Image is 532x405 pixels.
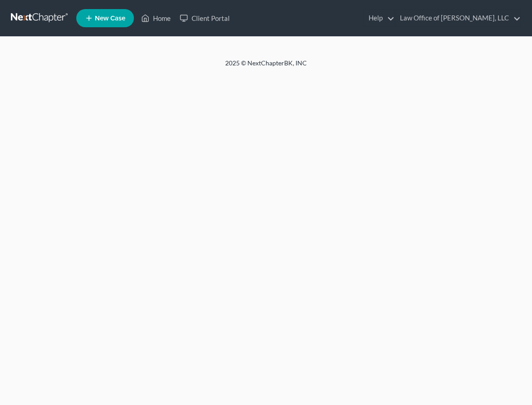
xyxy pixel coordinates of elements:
[48,59,484,75] div: 2025 © NextChapterBK, INC
[364,10,394,26] a: Help
[175,10,234,26] a: Client Portal
[137,10,175,26] a: Home
[395,10,521,26] a: Law Office of [PERSON_NAME], LLC
[76,9,134,27] new-legal-case-button: New Case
